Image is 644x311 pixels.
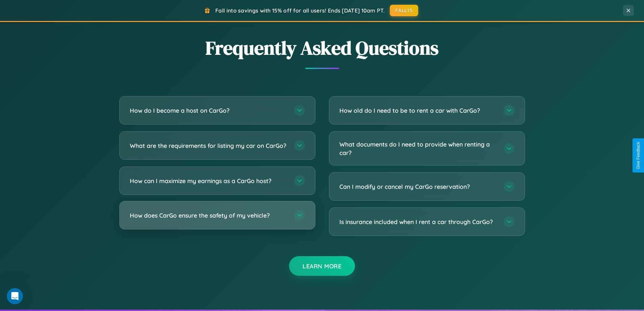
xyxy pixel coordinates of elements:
[7,288,23,304] iframe: Intercom live chat
[339,106,497,115] h3: How old do I need to be to rent a car with CarGo?
[339,218,497,226] h3: Is insurance included when I rent a car through CarGo?
[390,5,418,16] button: FALL15
[339,182,497,191] h3: Can I modify or cancel my CarGo reservation?
[130,211,287,220] h3: How does CarGo ensure the safety of my vehicle?
[119,35,525,61] h2: Frequently Asked Questions
[215,7,385,14] span: Fall into savings with 15% off for all users! Ends [DATE] 10am PT.
[130,106,287,115] h3: How do I become a host on CarGo?
[636,142,641,169] div: Give Feedback
[130,141,287,150] h3: What are the requirements for listing my car on CarGo?
[289,256,355,276] button: Learn More
[339,140,497,157] h3: What documents do I need to provide when renting a car?
[130,177,287,185] h3: How can I maximize my earnings as a CarGo host?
